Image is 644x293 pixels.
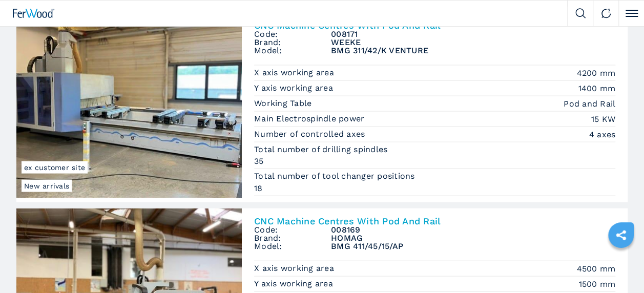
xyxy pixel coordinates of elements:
[331,38,615,47] h3: WEEKE
[331,30,615,38] h3: 008171
[331,242,615,250] h3: BMG 411/45/15/AP
[254,171,418,182] p: Total number of tool changer positions
[254,30,331,38] span: Code:
[331,234,615,242] h3: HOMAG
[618,1,644,26] button: Click to toggle menu
[589,129,616,140] em: 4 axes
[16,13,628,202] a: CNC Machine Centres With Pod And Rail WEEKE BMG 311/42/K VENTURENew arrivalsex customer siteCNC M...
[22,180,72,192] span: New arrivals
[575,8,586,18] img: Search
[254,144,390,155] p: Total number of drilling spindles
[254,155,615,167] em: 35
[254,113,367,124] p: Main Electrospindle power
[254,38,331,47] span: Brand:
[576,67,615,79] em: 4200 mm
[600,247,636,285] iframe: Chat
[578,82,615,94] em: 1400 mm
[254,47,331,55] span: Model:
[331,226,615,234] h3: 008169
[254,129,368,140] p: Number of controlled axes
[254,67,337,78] p: X axis working area
[254,278,336,289] p: Y axis working area
[22,161,88,174] span: ex customer site
[564,98,615,110] em: Pod and Rail
[601,8,611,18] img: Contact us
[608,222,634,248] a: sharethis
[254,242,331,250] span: Model:
[254,226,331,234] span: Code:
[331,47,615,55] h3: BMG 311/42/K VENTURE
[576,263,615,275] em: 4500 mm
[254,182,615,194] em: 18
[254,234,331,242] span: Brand:
[591,113,615,125] em: 15 KW
[16,13,242,198] img: CNC Machine Centres With Pod And Rail WEEKE BMG 311/42/K VENTURE
[254,263,337,274] p: X axis working area
[13,9,55,18] img: Ferwood
[254,82,336,94] p: Y axis working area
[578,278,615,290] em: 1500 mm
[254,98,315,109] p: Working Table
[254,217,615,226] h2: CNC Machine Centres With Pod And Rail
